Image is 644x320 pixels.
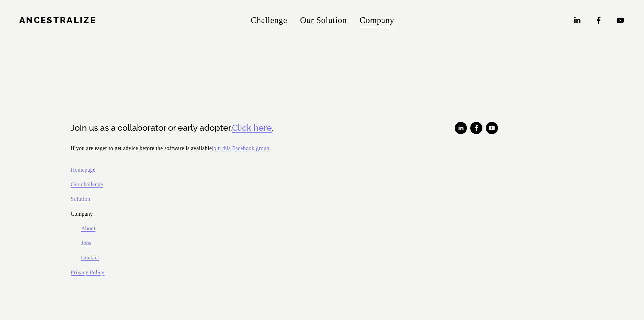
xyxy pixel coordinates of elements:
a: Privacy Policy [71,268,104,277]
a: YouTube [486,122,498,134]
a: Click here [232,122,272,134]
a: Homepage [71,165,95,175]
h3: Join us as a collaborator or early adopter. . [71,122,367,134]
p: Company [71,209,367,219]
a: Facebook [470,122,482,134]
a: Challenge [251,12,287,29]
a: Solution [71,194,90,204]
p: If you are eager to get advice before the software is available . [71,143,367,153]
a: join this Facebook group [212,143,269,153]
a: Our Solution [300,12,347,29]
a: Ancestralize [19,15,96,25]
span: Company [360,13,394,28]
a: Facebook [594,16,603,25]
a: folder dropdown [360,12,394,29]
a: Jobs [81,238,91,248]
a: LinkedIn [455,122,467,134]
a: Our challenge [71,179,103,189]
a: LinkedIn [573,16,581,25]
a: YouTube [616,16,625,25]
a: Contact [81,253,99,262]
a: About [81,223,95,233]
